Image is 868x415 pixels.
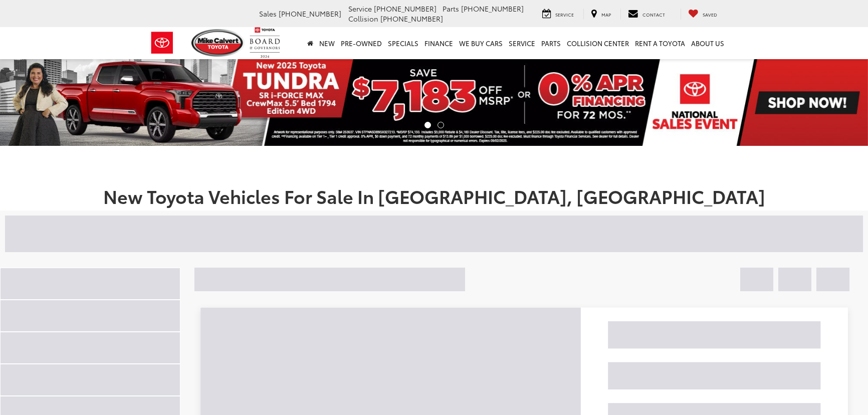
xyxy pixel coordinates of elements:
span: Parts [443,4,459,14]
span: Sales [259,9,277,19]
span: [PHONE_NUMBER] [279,9,341,19]
img: Mike Calvert Toyota [191,29,245,57]
span: Service [348,4,372,14]
span: Service [555,11,574,18]
a: WE BUY CARS [456,27,506,59]
span: [PHONE_NUMBER] [461,4,524,14]
span: Map [601,11,611,18]
span: Saved [703,11,717,18]
a: Finance [421,27,456,59]
span: [PHONE_NUMBER] [380,14,443,24]
a: Specials [385,27,421,59]
span: Collision [348,14,378,24]
a: My Saved Vehicles [681,9,725,20]
a: Contact [620,9,673,20]
a: New [316,27,338,59]
a: Rent a Toyota [632,27,688,59]
a: Collision Center [564,27,632,59]
img: Toyota [143,27,181,59]
a: Pre-Owned [338,27,385,59]
a: About Us [688,27,727,59]
a: Service [506,27,538,59]
a: Home [304,27,316,59]
span: Contact [642,11,665,18]
a: Parts [538,27,564,59]
a: Map [583,9,618,20]
span: [PHONE_NUMBER] [374,4,437,14]
a: Service [535,9,581,20]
